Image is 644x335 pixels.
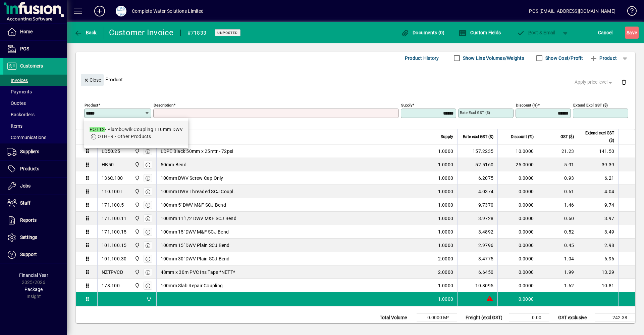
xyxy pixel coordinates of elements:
[538,212,578,225] td: 0.60
[616,79,632,85] app-page-header-button: Delete
[578,279,618,292] td: 10.81
[462,322,509,330] td: Rounding
[102,228,127,235] div: 171.100.15
[133,174,141,182] span: Motueka
[3,195,67,212] a: Staff
[460,110,490,115] mat-label: Rate excl GST ($)
[7,78,28,83] span: Invoices
[7,112,35,117] span: Backorders
[438,202,453,208] span: 1.0000
[161,228,229,235] span: 100mm 15' DWV M&F SCJ Bend
[578,171,618,185] td: 6.21
[3,178,67,195] a: Jobs
[67,27,104,39] app-page-header-button: Back
[405,53,439,64] span: Product History
[154,103,173,108] mat-label: Description
[575,79,613,86] span: Apply price level
[20,252,37,257] span: Support
[102,161,114,168] div: HB50
[497,198,538,212] td: 0.0000
[538,265,578,279] td: 1.99
[102,242,127,249] div: 101.100.15
[187,28,207,38] div: #71833
[538,144,578,158] td: 21.23
[76,67,635,92] div: Product
[3,109,67,120] a: Backorders
[457,27,502,39] button: Custom Fields
[401,30,445,35] span: Documents (0)
[3,41,67,57] a: POS
[555,314,595,322] td: GST exclusive
[417,322,457,330] td: 0.0000 Kg
[578,198,618,212] td: 9.74
[161,269,235,276] span: 48mm x 30m PVC Ins Tape *NETT*
[516,103,538,108] mat-label: Discount (%)
[79,77,105,83] app-page-header-button: Close
[85,103,98,108] mat-label: Product
[462,228,493,235] div: 3.4892
[161,215,236,222] span: 100mm 11'1/2 DWV M&F SCJ Bend
[582,129,614,144] span: Extend excl GST ($)
[20,217,37,223] span: Reports
[627,30,629,35] span: S
[578,265,618,279] td: 13.29
[462,242,493,249] div: 2.9796
[573,103,608,108] mat-label: Extend excl GST ($)
[20,235,37,240] span: Settings
[544,55,583,61] label: Show Cost/Profit
[625,27,639,39] button: Save
[20,63,43,69] span: Customers
[578,252,618,265] td: 6.96
[462,314,509,322] td: Freight (excl GST)
[509,314,549,322] td: 0.00
[402,52,442,64] button: Product History
[81,74,104,86] button: Close
[538,239,578,252] td: 0.45
[438,269,453,276] span: 2.0000
[528,30,531,35] span: P
[20,166,39,171] span: Products
[133,242,141,249] span: Motueka
[401,103,412,108] mat-label: Supply
[511,133,534,140] span: Discount (%)
[497,212,538,225] td: 0.0000
[133,282,141,289] span: Motueka
[441,133,453,140] span: Supply
[3,229,67,246] a: Settings
[110,5,132,17] button: Profile
[399,27,446,39] button: Documents (0)
[438,175,453,181] span: 1.0000
[161,255,230,262] span: 100mm 30' DWV Plain SCJ Bend
[595,314,635,322] td: 242.38
[133,148,141,155] span: Motueka
[133,188,141,195] span: Motueka
[627,27,637,38] span: ave
[462,269,493,276] div: 6.6450
[102,255,127,262] div: 101.100.30
[109,27,174,38] div: Customer Invoice
[517,30,555,35] span: ost & Email
[72,27,98,39] button: Back
[89,5,110,17] button: Add
[595,322,635,330] td: 36.36
[598,27,613,38] span: Cancel
[132,6,204,16] div: Complete Water Solutions Limited
[509,322,549,330] td: 0.00
[3,86,67,97] a: Payments
[616,74,632,90] button: Delete
[3,132,67,143] a: Communications
[102,202,124,208] div: 171.100.5
[622,1,636,23] a: Knowledge Base
[376,322,417,330] td: Total Weight
[538,158,578,171] td: 5.91
[497,225,538,239] td: 0.0000
[3,161,67,177] a: Products
[102,188,122,195] div: 110.100T
[20,46,29,51] span: POS
[417,314,457,322] td: 0.0000 M³
[497,144,538,158] td: 10.0000
[161,282,223,289] span: 100mm Slab Repair Coupling
[538,171,578,185] td: 0.93
[560,133,574,140] span: GST ($)
[497,279,538,292] td: 0.0000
